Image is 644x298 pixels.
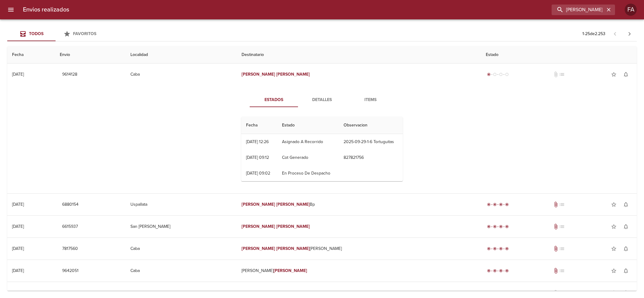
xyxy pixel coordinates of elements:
th: Envio [55,46,126,64]
span: Tiene documentos adjuntos [553,201,559,208]
div: [DATE] 09:12 [246,155,269,160]
td: Caba [126,64,237,85]
span: radio_button_checked [499,225,503,228]
button: 9614128 [60,69,80,80]
div: [DATE] [12,246,24,251]
div: Tabs Envios [7,27,104,41]
th: Destinatario [237,46,481,64]
td: Uspallata [126,194,237,215]
span: radio_button_checked [505,269,509,273]
div: En viaje [486,290,510,296]
span: radio_button_checked [493,203,497,206]
span: No tiene pedido asociado [559,268,565,274]
span: radio_button_checked [505,225,509,228]
em: [PERSON_NAME] [242,72,275,77]
th: Localidad [126,46,237,64]
button: 9642051 [60,265,81,277]
span: radio_button_checked [487,247,491,251]
em: [PERSON_NAME] [276,72,310,77]
div: [DATE] 12:26 [246,139,269,144]
span: notifications_none [623,71,629,77]
span: radio_button_checked [487,225,491,228]
button: menu [4,2,18,17]
div: FA [625,4,637,16]
em: [PERSON_NAME] [276,202,310,207]
button: Agregar a favoritos [608,68,620,80]
td: Bp [237,194,481,215]
th: Estado [277,117,339,134]
span: radio_button_unchecked [499,73,503,76]
button: 6880154 [60,199,81,210]
div: Tabs detalle de guia [250,93,395,107]
div: [DATE] 09:02 [246,171,270,176]
span: radio_button_checked [499,269,503,273]
td: Asignado A Recorrido [277,134,339,150]
span: radio_button_unchecked [505,73,509,76]
span: 9642051 [62,267,78,275]
h6: Envios realizados [23,5,69,15]
button: Activar notificaciones [620,198,632,211]
span: notifications_none [623,290,629,296]
span: Pagina anterior [608,31,622,37]
input: buscar [552,5,605,15]
span: 6880154 [62,201,78,208]
em: [PERSON_NAME] [276,224,310,229]
span: radio_button_checked [493,247,497,251]
span: Tiene documentos adjuntos [553,268,559,274]
em: [PERSON_NAME] [276,246,310,251]
span: star_border [611,201,617,208]
span: notifications_none [623,201,629,208]
em: [PERSON_NAME] [274,268,307,273]
span: Estados [253,96,294,104]
span: notifications_none [623,246,629,252]
td: En Proceso De Despacho [277,165,339,181]
div: [DATE] [12,224,24,229]
span: notifications_none [623,224,629,230]
span: radio_button_checked [499,203,503,206]
span: radio_button_unchecked [493,73,497,76]
span: radio_button_checked [487,269,491,273]
span: 7817560 [62,245,78,253]
button: Agregar a favoritos [608,265,620,277]
button: Agregar a favoritos [608,221,620,233]
span: star_border [611,290,617,296]
div: [DATE] [12,202,24,207]
span: star_border [611,268,617,274]
div: [DATE] [12,290,24,295]
em: [PERSON_NAME] [242,224,275,229]
td: Caba [126,260,237,282]
span: No tiene documentos adjuntos [553,290,559,296]
span: star_border [611,224,617,230]
td: [PERSON_NAME] [237,260,481,282]
span: radio_button_checked [487,73,491,76]
span: 9646445 [62,289,79,297]
span: No tiene pedido asociado [559,290,565,296]
td: [PERSON_NAME] [237,238,481,260]
span: Favoritos [73,31,96,36]
div: [DATE] [12,72,24,77]
td: San [PERSON_NAME] [126,216,237,237]
span: 6615937 [62,223,78,231]
span: star_border [611,246,617,252]
table: Tabla de seguimiento [241,117,403,181]
div: Entregado [486,268,510,274]
span: star_border [611,71,617,77]
span: Todos [29,31,43,36]
div: Entregado [486,246,510,252]
td: 2025-09-29-1-6 Tortuguitas [339,134,403,150]
p: 1 - 25 de 2.253 [582,31,605,37]
span: radio_button_checked [487,203,491,206]
span: No tiene pedido asociado [559,201,565,208]
button: Activar notificaciones [620,221,632,233]
span: radio_button_checked [493,225,497,228]
button: Agregar a favoritos [608,243,620,255]
button: Activar notificaciones [620,68,632,80]
button: Activar notificaciones [620,265,632,277]
div: Entregado [486,224,510,230]
span: Tiene documentos adjuntos [553,246,559,252]
span: radio_button_checked [505,203,509,206]
span: radio_button_checked [499,247,503,251]
span: notifications_none [623,268,629,274]
span: No tiene documentos adjuntos [553,71,559,77]
th: Observacion [339,117,403,134]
